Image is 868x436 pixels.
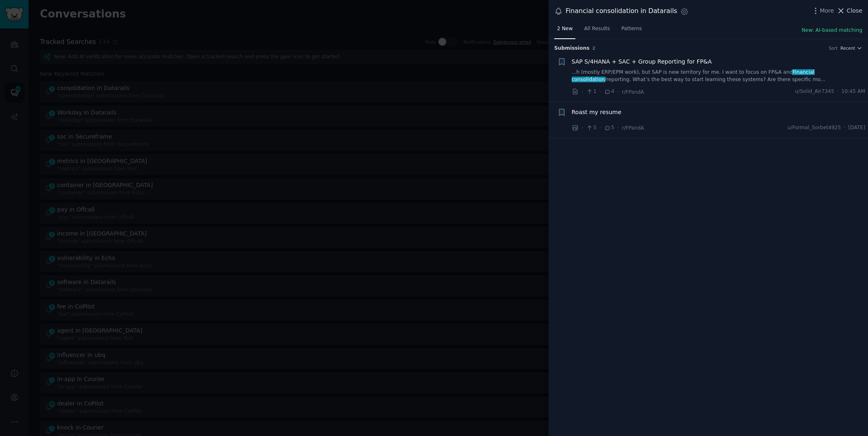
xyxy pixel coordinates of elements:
button: Recent [840,45,862,51]
button: More [811,7,834,15]
span: All Results [584,25,610,33]
span: · [599,123,601,132]
span: 4 [604,88,614,95]
span: · [837,88,839,95]
span: · [617,123,619,132]
span: u/Formal_Sorbet4925 [787,124,841,132]
span: More [820,7,834,15]
a: ...h (mostly ERP/EPM work), but SAP is new territory for me. I want to focus on FP&A andFinancial... [572,69,866,83]
span: 2 [593,46,595,51]
span: Patterns [621,25,642,33]
span: · [844,124,846,132]
button: Close [837,7,862,15]
a: All Results [581,22,612,39]
span: · [617,88,619,96]
a: Roast my resume [572,108,621,117]
button: New: AI-based matching [802,27,862,34]
span: Submission s [554,45,590,52]
span: · [582,123,583,132]
span: Close [847,7,862,15]
div: Financial consolidation in Datarails [566,6,677,16]
span: · [599,88,601,96]
span: r/FPandA [622,125,644,131]
a: 2 New [554,22,575,39]
span: [DATE] [848,124,865,132]
a: SAP S/4HANA + SAC + Group Reporting for FP&A [572,57,712,66]
span: 5 [586,124,596,132]
span: r/FPandA [622,89,644,95]
div: Sort [829,45,838,51]
span: u/Solid_Air7345 [795,88,834,95]
span: Financial consolidation [572,69,815,82]
span: 1 [586,88,596,95]
a: Patterns [619,22,645,39]
span: 10:45 AM [842,88,865,95]
span: 5 [604,124,614,132]
span: Recent [840,45,855,51]
span: 2 New [557,25,573,33]
span: · [582,88,583,96]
